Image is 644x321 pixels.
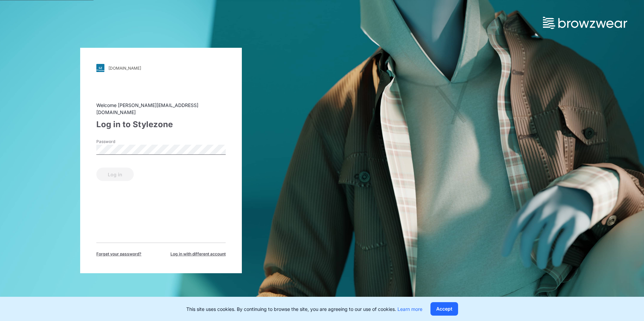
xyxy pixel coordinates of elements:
[430,302,458,316] button: Accept
[397,306,422,312] a: Learn more
[96,139,143,145] label: Password
[96,118,226,131] div: Log in to Stylezone
[108,66,141,71] div: [DOMAIN_NAME]
[96,64,104,72] img: svg+xml;base64,PHN2ZyB3aWR0aD0iMjgiIGhlaWdodD0iMjgiIHZpZXdCb3g9IjAgMCAyOCAyOCIgZmlsbD0ibm9uZSIgeG...
[96,251,141,257] span: Forget your password?
[543,17,627,29] img: browzwear-logo.73288ffb.svg
[96,64,226,72] a: [DOMAIN_NAME]
[96,102,226,116] div: Welcome [PERSON_NAME][EMAIL_ADDRESS][DOMAIN_NAME]
[170,251,226,257] span: Log in with different account
[186,306,422,313] p: This site uses cookies. By continuing to browse the site, you are agreeing to our use of cookies.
